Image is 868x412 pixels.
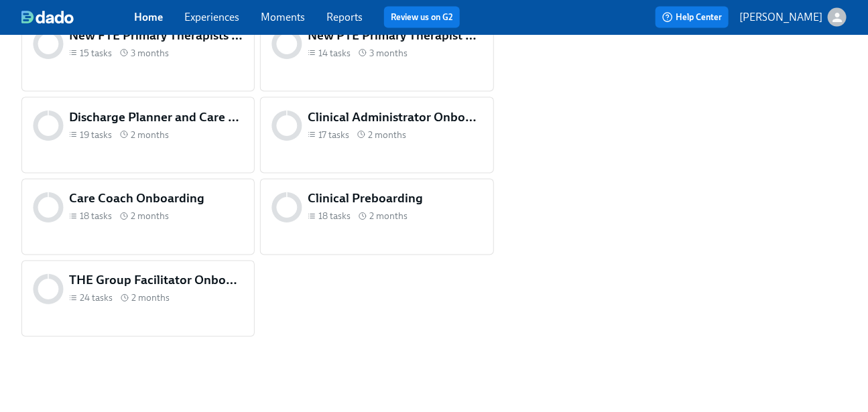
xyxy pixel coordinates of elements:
a: Clinical Preboarding18 tasks 2 months [260,179,493,255]
h5: Discharge Planner and Care Experience Compliance Onboarding [69,109,244,126]
a: Discharge Planner and Care Experience Compliance Onboarding19 tasks 2 months [21,97,255,174]
a: Moments [261,11,305,23]
a: Reports [326,11,363,23]
a: Home [134,11,163,23]
h5: Care Coach Onboarding [69,190,244,208]
span: 18 tasks [318,210,351,223]
img: dado [21,11,74,24]
h5: New FTE Primary Therapists Onboarding [69,27,244,44]
button: Help Center [656,7,729,28]
span: 3 months [369,47,408,60]
button: Review us on G2 [384,7,460,28]
span: 19 tasks [80,129,112,141]
a: Review us on G2 [391,11,453,24]
span: 2 months [369,210,408,223]
a: Experiences [184,11,239,23]
h5: THE Group Facilitator Onboarding [69,272,244,289]
h5: Clinical Administrator Onboarding [308,109,483,126]
span: 2 months [131,210,169,223]
a: Clinical Administrator Onboarding17 tasks 2 months [260,97,493,174]
span: 17 tasks [318,129,349,141]
h5: Clinical Preboarding [308,190,483,208]
button: [PERSON_NAME] [739,8,847,27]
a: Care Coach Onboarding18 tasks 2 months [21,179,255,255]
span: 2 months [131,129,169,141]
a: New PTE Primary Therapist Onboarding14 tasks 3 months [260,15,493,92]
span: 15 tasks [80,47,112,60]
a: dado [21,11,134,24]
span: 18 tasks [80,210,112,223]
span: Help Center [662,11,722,24]
p: [PERSON_NAME] [739,10,822,25]
span: 24 tasks [80,292,113,305]
span: 14 tasks [318,47,351,60]
a: New FTE Primary Therapists Onboarding15 tasks 3 months [21,15,255,92]
h5: New PTE Primary Therapist Onboarding [308,27,483,44]
a: THE Group Facilitator Onboarding24 tasks 2 months [21,261,255,337]
span: 2 months [368,129,406,141]
span: 3 months [131,47,169,60]
span: 2 months [131,292,170,305]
